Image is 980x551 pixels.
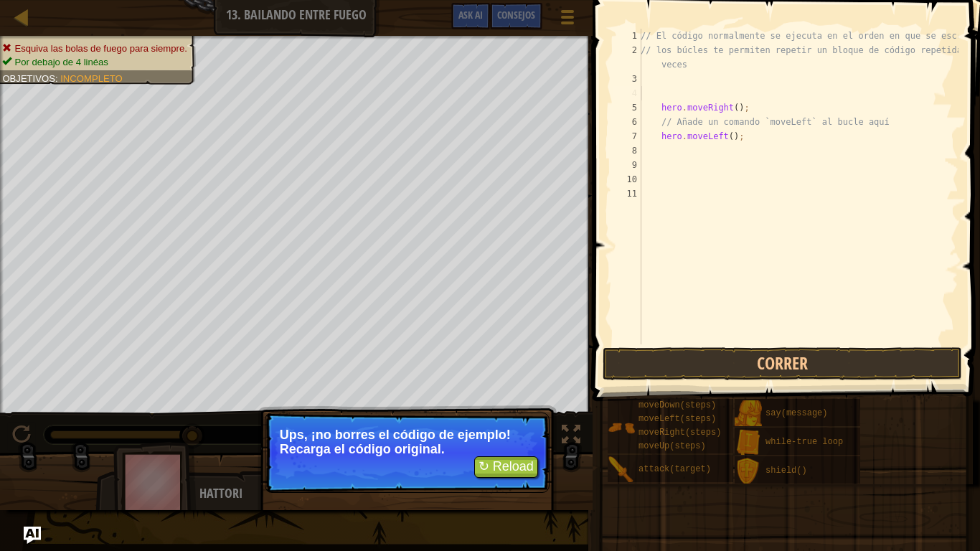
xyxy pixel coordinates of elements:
div: 8 [613,143,641,158]
span: Consejos [497,8,535,22]
img: portrait.png [608,456,635,484]
button: Mostrar menú del juego [550,3,585,37]
div: 2 [613,43,641,72]
img: portrait.png [608,414,635,441]
img: portrait.png [735,429,762,456]
img: portrait.png [735,458,762,485]
div: 10 [613,172,641,187]
span: attack(target) [639,464,711,474]
span: moveDown(steps) [639,400,716,410]
div: 7 [613,129,641,143]
span: Objetivos [2,73,55,83]
li: Esquiva las bolas de fuego para siempre. [2,42,187,56]
span: say(message) [765,408,827,418]
span: moveUp(steps) [639,441,706,451]
span: Por debajo de 4 linéas [15,57,108,67]
span: moveRight(steps) [639,428,721,438]
div: 6 [613,115,641,129]
span: moveLeft(steps) [639,414,716,424]
div: 3 [613,72,641,86]
div: 4 [613,86,641,100]
li: Por debajo de 4 linéas [2,55,187,69]
button: Correr [603,347,962,380]
span: Ask AI [458,8,483,22]
div: 1 [613,29,641,43]
div: 5 [613,100,641,115]
span: Incompleto [60,73,122,83]
span: Esquiva las bolas de fuego para siempre. [15,43,187,53]
p: Ups, ¡no borres el código de ejemplo! Recarga el código original. [280,428,534,456]
img: portrait.png [735,400,762,428]
span: shield() [765,466,807,476]
div: 11 [613,187,641,201]
span: : [55,73,60,83]
button: Ask AI [24,527,41,544]
button: ↻ Reload [474,456,538,478]
span: while-true loop [765,437,843,447]
button: Ask AI [451,3,490,29]
div: 9 [613,158,641,172]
